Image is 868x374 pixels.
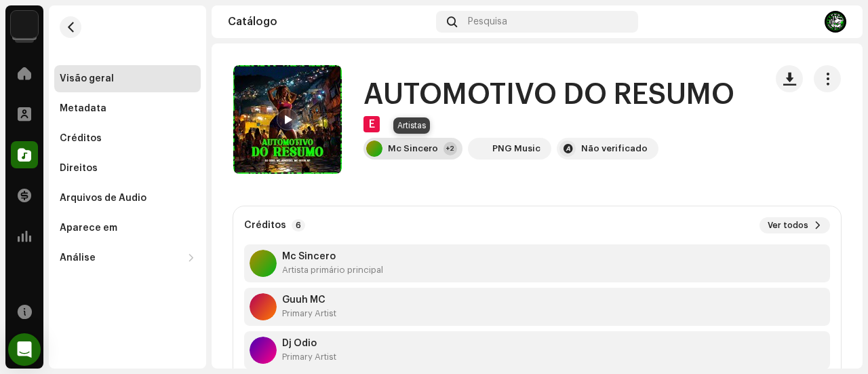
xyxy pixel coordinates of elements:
button: Ver todos [759,217,830,233]
div: Não verificado [581,143,648,154]
re-m-nav-item: Visão geral [54,65,201,92]
re-m-nav-dropdown: Análise [54,244,201,272]
p-badge: 6 [292,219,305,231]
div: Primary Artist [282,308,336,319]
div: Open Intercom Messenger [8,333,41,366]
img: 8c9b8ae1-df84-4251-9b1c-48a8dc1142b1 [233,65,342,174]
re-m-nav-item: Metadata [54,95,201,122]
img: 73287588-981b-47f3-a601-cc5395e99fcf [825,11,846,33]
div: Metadata [60,103,106,114]
re-m-nav-item: Créditos [54,125,201,152]
div: Aparece em [60,223,117,233]
div: Primary Artist [282,352,336,362]
img: feed2a1e-b1af-4a78-a022-31e80525e009 [471,141,487,157]
div: Direitos [60,163,98,174]
div: Arquivos de Áudio [60,193,146,204]
div: Artista primário principal [282,265,383,276]
h1: AUTOMOTIVO DO RESUMO [363,79,734,111]
div: PNG Music [492,143,540,154]
re-m-nav-item: Direitos [54,155,201,182]
div: Mc Sincero [388,143,438,154]
div: +2 [443,142,457,155]
span: Ver todos [768,220,808,231]
strong: Créditos [244,220,286,231]
div: Análise [60,253,96,263]
re-m-nav-item: Arquivos de Áudio [54,185,201,212]
span: Pesquisa [468,16,507,27]
div: Créditos [60,133,102,144]
img: 730b9dfe-18b5-4111-b483-f30b0c182d82 [11,11,38,38]
re-m-nav-item: Aparece em [54,214,201,242]
strong: Guuh MC [282,295,336,305]
div: Visão geral [60,73,114,84]
strong: Mc Sincero [282,251,383,262]
div: E [363,116,380,132]
strong: Dj Odio [282,338,336,349]
div: Catálogo [228,16,431,27]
